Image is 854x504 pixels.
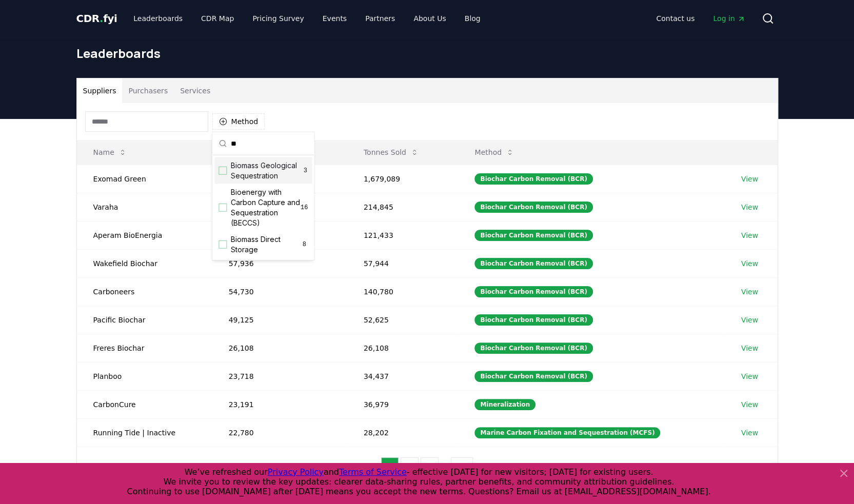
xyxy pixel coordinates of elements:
div: Mineralization [474,399,535,410]
td: Varaha [77,193,212,221]
button: Name [85,142,135,163]
a: View [741,202,758,212]
span: 8 [301,240,308,249]
button: Purchasers [122,78,174,103]
a: View [741,315,758,325]
a: Log in [705,9,753,28]
td: 23,718 [212,362,347,390]
a: Partners [357,9,403,28]
div: Biochar Carbon Removal (BCR) [474,371,592,382]
a: Leaderboards [125,9,191,28]
a: View [741,343,758,353]
td: 22,780 [212,418,347,447]
span: 16 [301,204,308,212]
li: ... [441,461,448,474]
td: Freres Biochar [77,334,212,362]
td: 57,944 [347,249,459,277]
div: Biochar Carbon Removal (BCR) [474,201,592,213]
span: Log in [713,13,745,24]
span: . [100,12,103,25]
td: Wakefield Biochar [77,249,212,277]
a: Contact us [648,9,703,28]
td: 54,730 [212,277,347,306]
div: Biochar Carbon Removal (BCR) [474,230,592,241]
button: Suppliers [77,78,123,103]
td: Pacific Biochar [77,306,212,334]
td: 26,108 [212,334,347,362]
td: CarbonCure [77,390,212,418]
a: Blog [456,9,489,28]
button: 3 [421,457,439,478]
span: CDR fyi [76,12,117,25]
td: 52,625 [347,306,459,334]
div: Biochar Carbon Removal (BCR) [474,286,592,297]
td: 23,191 [212,390,347,418]
button: 22 [451,457,473,478]
span: Biomass Direct Storage [231,234,301,255]
div: Biochar Carbon Removal (BCR) [474,342,592,354]
a: Pricing Survey [244,9,312,28]
a: CDR Map [193,9,242,28]
div: Marine Carbon Fixation and Sequestration (MCFS) [474,427,660,438]
span: 3 [303,167,308,175]
span: Biomass Geological Sequestration [231,160,303,181]
td: 1,679,089 [347,165,459,193]
td: 28,202 [347,418,459,447]
a: View [741,399,758,410]
a: View [741,428,758,438]
div: Biochar Carbon Removal (BCR) [474,258,592,269]
button: Method [212,113,265,130]
nav: Main [125,9,488,28]
button: Services [174,78,216,103]
a: View [741,174,758,184]
a: View [741,371,758,381]
button: Method [466,142,522,163]
td: 34,437 [347,362,459,390]
td: Carboneers [77,277,212,306]
td: Exomad Green [77,165,212,193]
a: View [741,258,758,269]
button: Tonnes Sold [355,142,427,163]
td: 121,433 [347,221,459,249]
td: 26,108 [347,334,459,362]
a: View [741,287,758,297]
div: Biochar Carbon Removal (BCR) [474,173,592,185]
div: Biochar Carbon Removal (BCR) [474,314,592,326]
a: About Us [405,9,454,28]
td: Running Tide | Inactive [77,418,212,447]
h1: Leaderboards [76,45,778,62]
td: Planboo [77,362,212,390]
nav: Main [648,9,753,28]
a: CDR.fyi [76,11,117,26]
td: 49,125 [212,306,347,334]
td: 140,780 [347,277,459,306]
td: Aperam BioEnergia [77,221,212,249]
span: Bioenergy with Carbon Capture and Sequestration (BECCS) [231,187,301,228]
button: 2 [401,457,419,478]
td: 36,979 [347,390,459,418]
button: 1 [381,457,399,478]
td: 57,936 [212,249,347,277]
button: next page [475,457,492,478]
a: View [741,230,758,240]
td: 214,845 [347,193,459,221]
a: Events [314,9,355,28]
